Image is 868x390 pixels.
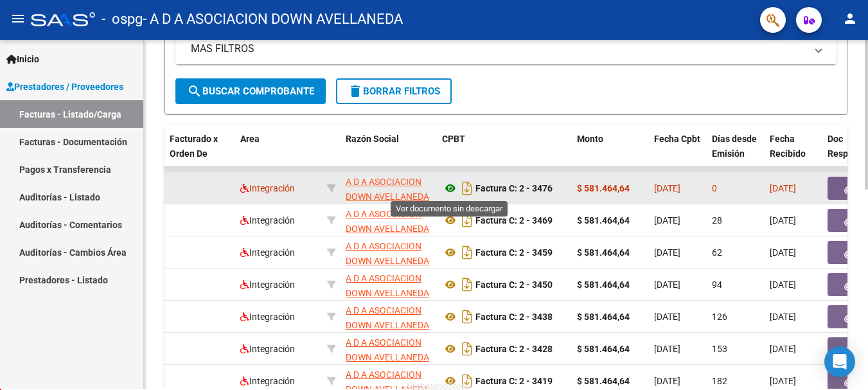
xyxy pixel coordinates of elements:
[170,134,218,159] span: Facturado x Orden De
[654,247,680,258] span: [DATE]
[842,11,858,26] mat-icon: person
[572,125,649,182] datatable-header-cell: Monto
[348,84,363,99] mat-icon: delete
[765,125,822,182] datatable-header-cell: Fecha Recibido
[240,215,295,226] span: Integración
[770,344,796,354] span: [DATE]
[475,247,553,258] strong: Factura C: 2 - 3459
[770,312,796,322] span: [DATE]
[654,279,680,290] span: [DATE]
[459,178,475,199] i: Descargar documento
[102,5,143,33] span: - ospg
[712,183,717,193] span: 0
[459,306,475,327] i: Descargar documento
[442,134,465,144] span: CPBT
[475,279,553,290] strong: Factura C: 2 - 3450
[712,376,727,386] span: 182
[240,312,295,322] span: Integración
[654,134,700,144] span: Fecha Cpbt
[235,125,322,182] datatable-header-cell: Area
[346,209,429,234] span: A D A ASOCIACION DOWN AVELLANEDA
[175,78,326,104] button: Buscar Comprobante
[712,215,722,226] span: 28
[240,183,295,193] span: Integración
[770,134,806,159] span: Fecha Recibido
[346,207,432,234] div: 30662184523
[654,376,680,386] span: [DATE]
[577,134,603,144] span: Monto
[187,84,202,99] mat-icon: search
[577,279,630,290] strong: $ 581.464,64
[6,80,123,94] span: Prestadores / Proveedores
[459,274,475,295] i: Descargar documento
[437,125,572,182] datatable-header-cell: CPBT
[707,125,765,182] datatable-header-cell: Días desde Emisión
[459,339,475,359] i: Descargar documento
[475,183,553,193] strong: Factura C: 2 - 3476
[577,344,630,354] strong: $ 581.464,64
[654,183,680,193] span: [DATE]
[577,247,630,258] strong: $ 581.464,64
[240,279,295,290] span: Integración
[346,134,399,144] span: Razón Social
[240,376,295,386] span: Integración
[459,242,475,263] i: Descargar documento
[240,344,295,354] span: Integración
[712,279,722,290] span: 94
[346,175,432,202] div: 30662184523
[770,279,796,290] span: [DATE]
[577,215,630,226] strong: $ 581.464,64
[240,247,295,258] span: Integración
[6,52,39,66] span: Inicio
[649,125,707,182] datatable-header-cell: Fecha Cpbt
[475,312,553,322] strong: Factura C: 2 - 3438
[459,210,475,231] i: Descargar documento
[346,239,432,266] div: 30662184523
[348,85,440,97] span: Borrar Filtros
[577,312,630,322] strong: $ 581.464,64
[240,134,260,144] span: Area
[577,183,630,193] strong: $ 581.464,64
[336,78,452,104] button: Borrar Filtros
[187,85,314,97] span: Buscar Comprobante
[770,215,796,226] span: [DATE]
[346,305,429,330] span: A D A ASOCIACION DOWN AVELLANEDA
[654,344,680,354] span: [DATE]
[475,376,553,386] strong: Factura C: 2 - 3419
[143,5,403,33] span: - A D A ASOCIACION DOWN AVELLANEDA
[175,33,837,64] mat-expansion-panel-header: MAS FILTROS
[346,335,432,362] div: 30662184523
[712,344,727,354] span: 153
[346,337,429,362] span: A D A ASOCIACION DOWN AVELLANEDA
[164,125,235,182] datatable-header-cell: Facturado x Orden De
[10,11,26,26] mat-icon: menu
[712,247,722,258] span: 62
[577,376,630,386] strong: $ 581.464,64
[770,376,796,386] span: [DATE]
[191,42,806,56] mat-panel-title: MAS FILTROS
[770,247,796,258] span: [DATE]
[770,183,796,193] span: [DATE]
[654,215,680,226] span: [DATE]
[346,273,429,298] span: A D A ASOCIACION DOWN AVELLANEDA
[475,215,553,226] strong: Factura C: 2 - 3469
[346,303,432,330] div: 30662184523
[341,125,437,182] datatable-header-cell: Razón Social
[824,346,855,377] div: Open Intercom Messenger
[346,271,432,298] div: 30662184523
[712,134,757,159] span: Días desde Emisión
[475,344,553,354] strong: Factura C: 2 - 3428
[712,312,727,322] span: 126
[346,177,429,202] span: A D A ASOCIACION DOWN AVELLANEDA
[346,241,429,266] span: A D A ASOCIACION DOWN AVELLANEDA
[654,312,680,322] span: [DATE]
